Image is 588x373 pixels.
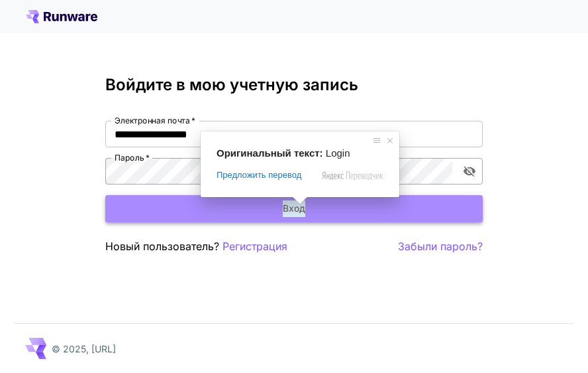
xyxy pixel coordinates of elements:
[326,147,350,159] span: Login
[222,238,287,255] button: Регистрация
[105,75,358,94] ya-tr-span: Войдите в мою учетную запись
[105,195,483,222] button: Вход
[398,240,483,253] ya-tr-span: Забыли пароль?
[217,169,301,181] span: Предложить перевод
[283,200,305,217] ya-tr-span: Вход
[115,115,189,125] ya-tr-span: Электронная почта
[398,238,483,255] button: Забыли пароль?
[52,343,116,354] ya-tr-span: © 2025, [URL]
[115,153,144,163] ya-tr-span: Пароль
[105,240,219,253] ya-tr-span: Новый пользователь?
[458,159,481,183] button: переключить видимость пароля
[222,240,287,253] ya-tr-span: Регистрация
[217,147,323,159] span: Оригинальный текст:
